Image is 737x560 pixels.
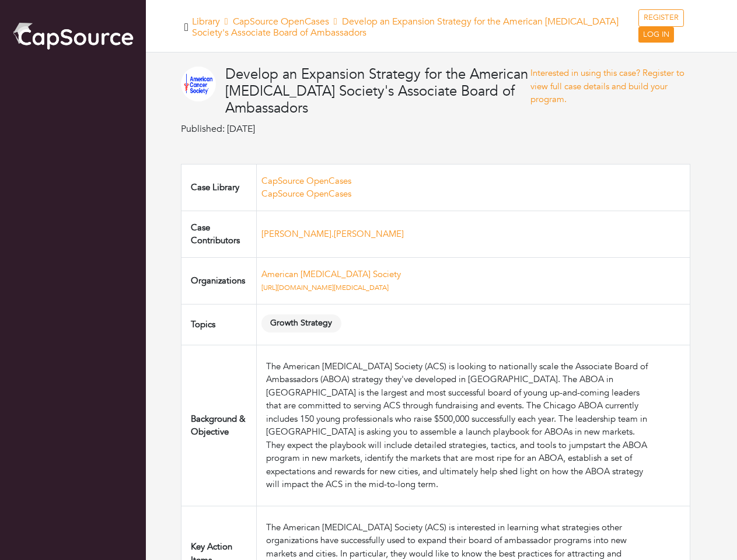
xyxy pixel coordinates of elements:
[181,66,216,101] img: ACS.png
[261,228,404,240] a: [PERSON_NAME].[PERSON_NAME]
[266,360,652,439] div: The American [MEDICAL_DATA] Society (ACS) is looking to nationally scale the Associate Board of A...
[261,268,401,280] a: American [MEDICAL_DATA] Society
[181,211,257,257] td: Case Contributors
[261,283,389,292] a: [URL][DOMAIN_NAME][MEDICAL_DATA]
[261,188,351,199] a: CapSource OpenCases
[192,16,638,38] h5: Library Develop an Expansion Strategy for the American [MEDICAL_DATA] Society's Associate Board o...
[266,439,652,491] div: They expect the playbook will include detailed strategies, tactics, and tools to jumpstart the AB...
[12,20,134,51] img: cap_logo.png
[181,257,257,304] td: Organizations
[181,164,257,211] td: Case Library
[181,345,257,506] td: Background & Objective
[181,122,530,136] p: Published: [DATE]
[233,15,329,28] a: CapSource OpenCases
[181,304,257,345] td: Topics
[638,27,674,43] a: LOG IN
[530,67,684,105] a: Interested in using this case? Register to view full case details and build your program.
[261,314,341,332] span: Growth Strategy
[638,9,684,27] a: REGISTER
[225,66,530,117] h4: Develop an Expansion Strategy for the American [MEDICAL_DATA] Society's Associate Board of Ambass...
[261,175,351,187] a: CapSource OpenCases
